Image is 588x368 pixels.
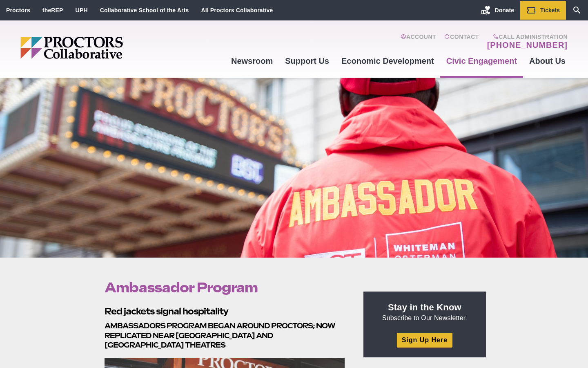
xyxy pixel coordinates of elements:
[495,7,514,13] span: Donate
[397,333,452,347] a: Sign Up Here
[487,40,568,50] a: [PHONE_NUMBER]
[401,34,436,50] a: Account
[42,7,63,13] a: theREP
[335,50,440,72] a: Economic Development
[388,302,461,312] strong: Stay in the Know
[225,50,279,72] a: Newsroom
[520,1,566,20] a: Tickets
[540,7,560,13] span: Tickets
[105,321,345,350] h3: Ambassadors program began around Proctors; now replicated near [GEOGRAPHIC_DATA] and [GEOGRAPHIC_...
[440,50,523,72] a: Civic Engagement
[105,305,345,318] h2: Red jackets signal hospitality
[76,7,88,13] a: UPH
[105,280,345,295] h1: Ambassador Program
[201,7,273,13] a: All Proctors Collaborative
[100,7,189,13] a: Collaborative School of the Arts
[20,37,186,59] img: Proctors logo
[566,1,588,20] a: Search
[444,34,479,50] a: Contact
[523,50,572,72] a: About Us
[475,1,520,20] a: Donate
[6,7,30,13] a: Proctors
[373,301,476,323] p: Subscribe to Our Newsletter.
[279,50,335,72] a: Support Us
[485,34,568,40] span: Call Administration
